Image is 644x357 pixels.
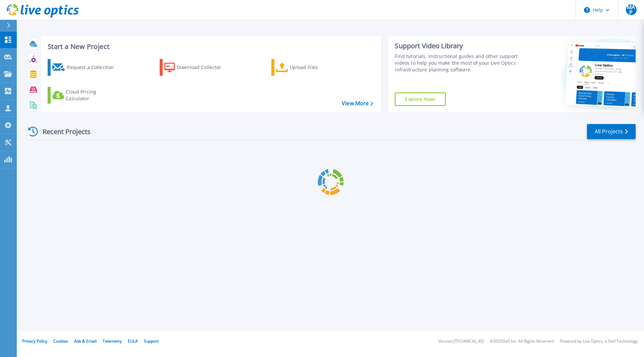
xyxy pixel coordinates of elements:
[67,61,120,74] div: Request a Collection
[53,338,68,344] a: Cookies
[395,53,521,73] div: Find tutorials, instructional guides and other support videos to help you make the most of your L...
[66,88,119,102] div: Cloud Pricing Calculator
[395,93,446,106] a: Explore Now!
[271,59,346,76] a: Upload Files
[128,338,138,344] a: EULA
[48,59,122,76] a: Request a Collection
[626,4,637,15] span: MAP
[587,124,636,139] a: All Projects
[342,100,373,107] a: View More
[160,59,234,76] a: Download Collector
[438,339,484,344] li: Version: [TECHNICAL_ID]
[144,338,159,344] a: Support
[48,43,373,50] h3: Start a New Project
[490,339,554,344] li: © 2025 Dell Inc. All Rights Reserved
[177,61,230,74] div: Download Collector
[22,338,47,344] a: Privacy Policy
[560,339,638,344] li: Powered by Live Optics, a Dell Technology
[26,123,100,140] div: Recent Projects
[103,338,122,344] a: Telemetry
[74,338,97,344] a: Ads & Email
[48,87,122,104] a: Cloud Pricing Calculator
[290,61,343,74] div: Upload Files
[395,42,521,50] div: Support Video Library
